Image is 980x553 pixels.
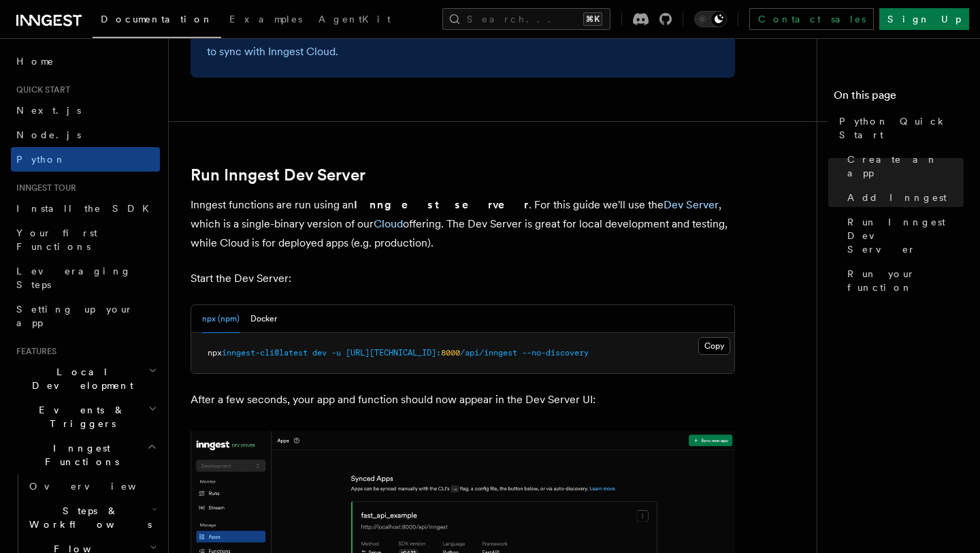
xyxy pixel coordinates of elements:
[842,210,964,262] a: Run Inngest Dev Server
[24,504,152,531] span: Steps & Workflows
[847,267,964,294] span: Run your function
[318,14,391,25] span: AgentKit
[29,481,169,492] span: Overview
[229,14,302,25] span: Examples
[694,11,727,27] button: Toggle dark mode
[847,215,964,256] span: Run Inngest Dev Server
[11,436,160,474] button: Inngest Functions
[191,165,365,185] a: Run Inngest Dev Server
[847,191,947,204] span: Add Inngest
[842,147,964,185] a: Create an app
[842,185,964,210] a: Add Inngest
[222,348,308,358] span: inngest-cli@latest
[191,195,735,253] p: Inngest functions are run using an . For this guide we'll use the , which is a single-binary vers...
[374,217,403,230] a: Cloud
[207,22,719,61] p: Always set when you want to sync with the Dev Server. Never set when you want to sync with Innges...
[839,114,964,142] span: Python Quick Start
[24,499,160,537] button: Steps & Workflows
[16,105,81,116] span: Next.js
[879,8,969,30] a: Sign Up
[11,147,160,172] a: Python
[11,221,160,259] a: Your first Functions
[354,198,529,211] strong: Inngest server
[11,403,148,430] span: Events & Triggers
[441,348,460,358] span: 8000
[698,337,730,355] button: Copy
[208,348,222,358] span: npx
[847,153,964,180] span: Create an app
[11,183,76,193] span: Inngest tour
[250,305,277,333] button: Docker
[16,54,54,68] span: Home
[191,390,735,409] p: After a few seconds, your app and function should now appear in the Dev Server UI:
[842,262,964,300] a: Run your function
[749,8,874,30] a: Contact sales
[583,12,602,26] kbd: ⌘K
[11,123,160,147] a: Node.js
[16,266,131,290] span: Leveraging Steps
[11,196,160,221] a: Install the SDK
[16,227,97,252] span: Your first Functions
[16,203,157,214] span: Install the SDK
[331,348,341,358] span: -u
[834,109,964,147] a: Python Quick Start
[11,441,147,469] span: Inngest Functions
[834,87,964,109] h4: On this page
[11,259,160,297] a: Leveraging Steps
[101,14,213,25] span: Documentation
[310,4,399,37] a: AgentKit
[202,305,240,333] button: npx (npm)
[11,398,160,436] button: Events & Triggers
[11,49,160,74] a: Home
[460,348,517,358] span: /api/inngest
[16,154,66,165] span: Python
[24,474,160,499] a: Overview
[11,98,160,123] a: Next.js
[11,360,160,398] button: Local Development
[442,8,610,30] button: Search...⌘K
[664,198,719,211] a: Dev Server
[11,365,148,392] span: Local Development
[93,4,221,38] a: Documentation
[11,297,160,335] a: Setting up your app
[11,346,56,357] span: Features
[312,348,327,358] span: dev
[522,348,589,358] span: --no-discovery
[11,84,70,95] span: Quick start
[221,4,310,37] a: Examples
[191,269,735,288] p: Start the Dev Server:
[346,348,441,358] span: [URL][TECHNICAL_ID]:
[16,304,133,328] span: Setting up your app
[16,129,81,140] span: Node.js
